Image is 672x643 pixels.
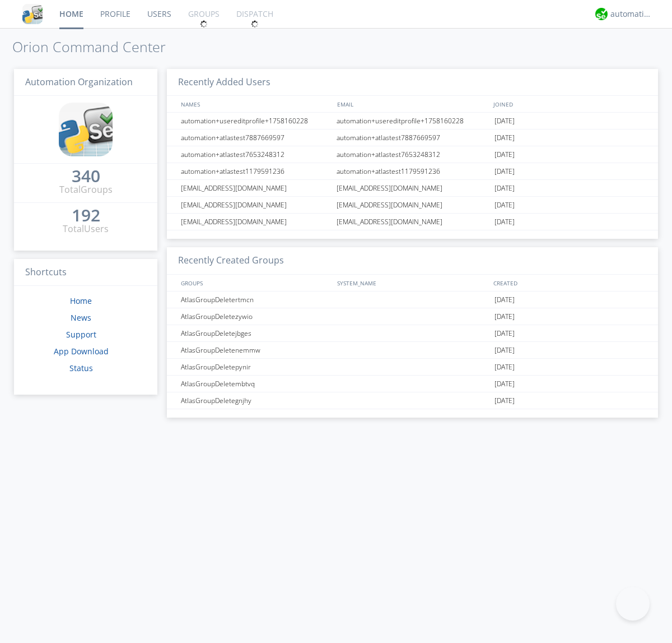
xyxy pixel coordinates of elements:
img: spin.svg [200,20,208,28]
span: [DATE] [494,129,515,146]
span: [DATE] [494,180,515,197]
a: [EMAIL_ADDRESS][DOMAIN_NAME][EMAIL_ADDRESS][DOMAIN_NAME][DATE] [167,214,658,230]
a: AtlasGroupDeletertmcn[DATE] [167,292,658,308]
a: AtlasGroupDeletezywio[DATE] [167,308,658,325]
div: AtlasGroupDeletezywio [178,308,333,325]
a: [EMAIL_ADDRESS][DOMAIN_NAME][EMAIL_ADDRESS][DOMAIN_NAME][DATE] [167,197,658,214]
a: 192 [72,210,100,223]
div: automation+atlastest1179591236 [178,163,333,179]
div: NAMES [178,96,332,112]
div: [EMAIL_ADDRESS][DOMAIN_NAME] [334,197,492,213]
span: [DATE] [494,113,515,129]
span: [DATE] [494,146,515,163]
div: [EMAIL_ADDRESS][DOMAIN_NAME] [178,197,333,213]
span: [DATE] [494,197,515,214]
h3: Recently Added Users [167,69,658,96]
a: [EMAIL_ADDRESS][DOMAIN_NAME][EMAIL_ADDRESS][DOMAIN_NAME][DATE] [167,180,658,197]
div: JOINED [491,96,647,112]
a: App Download [54,346,109,357]
div: CREATED [491,275,647,291]
span: [DATE] [494,325,515,342]
a: AtlasGroupDeletenemmw[DATE] [167,342,658,359]
a: automation+atlastest1179591236automation+atlastest1179591236[DATE] [167,163,658,180]
div: automation+atlastest7653248312 [334,146,492,163]
div: Total Users [63,223,109,235]
a: News [71,312,91,323]
div: AtlasGroupDeletembtvq [178,376,333,392]
div: automation+atlas [610,8,652,20]
div: AtlasGroupDeletertmcn [178,292,333,308]
a: AtlasGroupDeletepynir[DATE] [167,359,658,376]
div: [EMAIL_ADDRESS][DOMAIN_NAME] [334,214,492,230]
div: automation+usereditprofile+1758160228 [334,113,492,129]
a: Home [70,295,92,306]
a: automation+usereditprofile+1758160228automation+usereditprofile+1758160228[DATE] [167,113,658,129]
a: automation+atlastest7887669597automation+atlastest7887669597[DATE] [167,129,658,146]
span: [DATE] [494,308,515,325]
img: spin.svg [251,20,259,28]
h3: Recently Created Groups [167,247,658,275]
div: GROUPS [178,275,332,291]
div: Total Groups [59,183,113,196]
span: [DATE] [494,342,515,359]
div: [EMAIL_ADDRESS][DOMAIN_NAME] [178,214,333,230]
div: EMAIL [334,96,491,112]
div: 340 [72,170,100,182]
a: AtlasGroupDeletembtvq[DATE] [167,376,658,392]
span: [DATE] [494,359,515,376]
div: AtlasGroupDeletejbges [178,325,333,341]
span: [DATE] [494,392,515,409]
span: [DATE] [494,292,515,308]
div: automation+atlastest7887669597 [178,129,333,146]
span: [DATE] [494,376,515,392]
a: AtlasGroupDeletejbges[DATE] [167,325,658,342]
div: automation+atlastest1179591236 [334,163,492,179]
iframe: Toggle Customer Support [616,587,650,621]
a: Support [66,329,96,340]
div: automation+usereditprofile+1758160228 [178,113,333,129]
div: AtlasGroupDeletenemmw [178,342,333,358]
img: d2d01cd9b4174d08988066c6d424eccd [595,8,608,20]
h3: Shortcuts [14,259,157,286]
a: automation+atlastest7653248312automation+atlastest7653248312[DATE] [167,146,658,163]
div: AtlasGroupDeletegnjhy [178,392,333,409]
img: cddb5a64eb264b2086981ab96f4c1ba7 [22,4,43,24]
div: [EMAIL_ADDRESS][DOMAIN_NAME] [178,180,333,196]
img: cddb5a64eb264b2086981ab96f4c1ba7 [59,103,113,156]
div: automation+atlastest7653248312 [178,146,333,163]
span: [DATE] [494,214,515,230]
a: AtlasGroupDeletegnjhy[DATE] [167,392,658,409]
div: [EMAIL_ADDRESS][DOMAIN_NAME] [334,180,492,196]
div: SYSTEM_NAME [334,275,491,291]
div: automation+atlastest7887669597 [334,129,492,146]
a: Status [69,363,93,373]
div: AtlasGroupDeletepynir [178,359,333,375]
div: 192 [72,210,100,221]
a: 340 [72,170,100,183]
span: [DATE] [494,163,515,180]
span: Automation Organization [25,76,133,88]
